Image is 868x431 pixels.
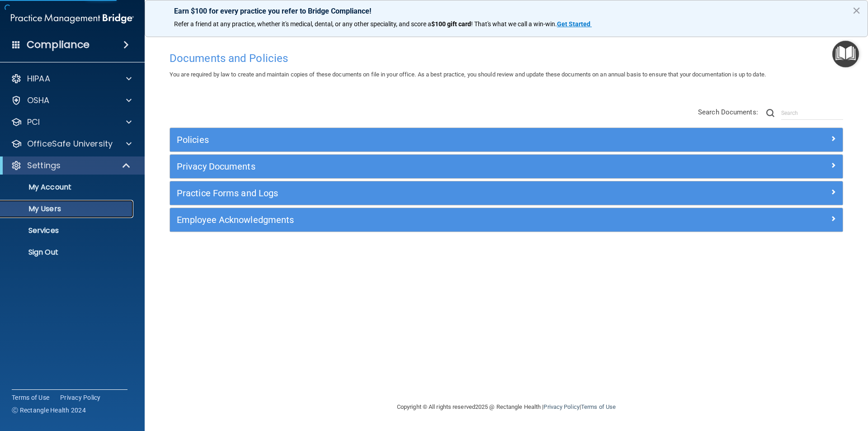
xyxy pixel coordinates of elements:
div: Copyright © All rights reserved 2025 @ Rectangle Health | | [341,393,671,422]
p: My Users [6,204,129,213]
a: Policies [177,133,836,147]
p: HIPAA [27,73,50,84]
p: Services [6,226,129,235]
span: You are required by law to create and maintain copies of these documents on file in your office. ... [170,71,766,78]
a: Privacy Documents [177,159,836,174]
a: Privacy Policy [543,403,579,410]
p: Earn $100 for every practice you refer to Bridge Compliance! [174,7,839,15]
p: PCI [27,117,40,128]
h5: Employee Acknowledgments [177,215,668,225]
button: Close [852,3,861,18]
p: OSHA [27,95,50,106]
a: Settings [11,160,131,171]
h4: Documents and Policies [170,52,843,64]
span: Refer a friend at any practice, whether it's medical, dental, or any other speciality, and score a [174,20,431,28]
p: Sign Out [6,248,129,257]
p: My Account [6,183,129,192]
h5: Privacy Documents [177,161,668,171]
a: Practice Forms and Logs [177,186,836,200]
img: PMB logo [11,9,134,28]
a: Employee Acknowledgments [177,213,836,227]
a: HIPAA [11,73,132,84]
h5: Practice Forms and Logs [177,188,668,198]
h4: Compliance [27,38,90,51]
a: Privacy Policy [60,393,101,402]
strong: Get Started [557,20,590,28]
a: OSHA [11,95,132,106]
strong: $100 gift card [431,20,471,28]
p: Settings [27,160,61,171]
a: Terms of Use [12,393,49,402]
span: ! That's what we call a win-win. [471,20,557,28]
span: Search Documents: [698,108,758,116]
a: Terms of Use [581,403,616,410]
a: Get Started [557,20,592,28]
span: Ⓒ Rectangle Health 2024 [12,406,86,415]
h5: Policies [177,135,668,145]
input: Search [781,106,843,120]
p: OfficeSafe University [27,138,113,149]
img: ic-search.3b580494.png [766,109,774,117]
button: Open Resource Center [832,41,859,67]
a: OfficeSafe University [11,138,132,149]
a: PCI [11,117,132,128]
